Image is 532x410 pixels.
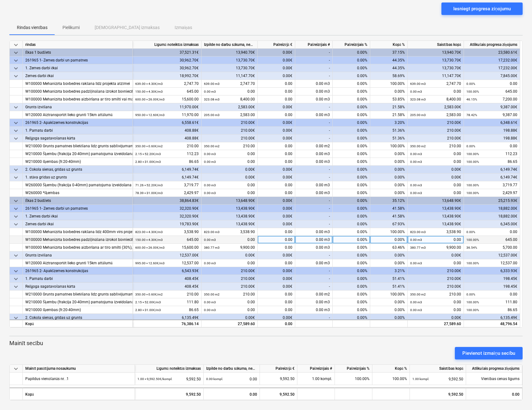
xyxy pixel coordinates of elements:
div: - [295,64,333,72]
div: 0.00€ [258,134,295,142]
div: 210.00€ [408,283,464,290]
div: 13,648.90€ [408,197,464,205]
div: 51.41% [370,275,408,283]
div: Atlikušais progresa ziņojums [466,365,522,373]
div: 7,845.00€ [464,72,520,80]
div: 0.00% [333,290,370,298]
div: 210.00€ [408,119,464,127]
div: 0.00€ [408,166,464,173]
div: Zemes darbi ēkai [25,72,130,80]
div: 13,438.90€ [201,205,258,212]
div: 23,580.61€ [464,49,520,56]
div: 6,333.93€ [464,267,520,275]
div: 12,537.00€ [133,251,201,259]
div: 0.00% [333,205,370,212]
div: 58.69% [370,72,408,80]
div: 0.00% [333,134,370,142]
div: 0.00 [204,88,255,95]
div: 0.00€ [258,314,295,322]
div: 0.00% [370,166,408,173]
div: 0.00% [333,80,370,88]
div: 44.35% [370,64,408,72]
div: 0.00 [258,95,295,103]
div: 0.00% [333,283,370,290]
div: 11,147.70€ [408,72,464,80]
div: 13,438.90€ [201,212,258,220]
div: 0.00 m3 [295,111,333,119]
div: 0.00 m2 [295,290,333,298]
div: 0.00% [333,259,370,267]
div: 0.00 m3 [295,95,333,103]
div: 100.00% [335,373,372,385]
div: 0.00€ [258,173,295,181]
div: 1. Zemes darbi ēkai [25,64,130,72]
div: 0.00% [370,314,408,322]
div: 6,345.00€ [464,220,520,228]
div: 198.88€ [464,134,520,142]
div: - [295,166,333,173]
div: 0.00€ [258,166,295,173]
div: rindas [23,41,133,49]
div: 0.00 [258,111,295,119]
div: 0.00% [370,181,408,189]
div: 0.00% [333,306,370,314]
div: 198.88€ [464,127,520,134]
small: 0.00% [466,82,475,85]
div: 21.58% [370,103,408,111]
div: 0.00€ [201,251,258,259]
div: 0.00% [333,220,370,228]
div: 8,400.00 [410,95,461,103]
div: 13,730.70€ [408,56,464,64]
div: 0.00€ [258,283,295,290]
div: 12,537.00€ [464,251,520,259]
div: Pašreizējais # [297,365,335,373]
div: 0.00% [370,236,408,244]
div: 0.00€ [201,314,258,322]
div: 21.58% [370,111,408,119]
div: 0.00€ [201,166,258,173]
small: 100.00% [466,90,479,93]
span: keyboard_arrow_down [12,213,20,220]
small: 150.00 × 4.30€ / m3 [135,90,163,93]
div: 19,783.90€ [133,220,201,228]
div: W100000 Mehanizēta būvbedres aizbēršana ar tīro smilti vai malsmilti (100%), pēc betonēšanas un h... [25,95,130,103]
span: keyboard_arrow_down [12,197,20,205]
button: Iesniegt progresa ziņojumu [441,2,523,15]
div: 18,992.70€ [133,72,201,80]
div: 0.00 m3 [295,244,333,251]
span: keyboard_arrow_down [12,41,20,49]
div: Izpilde no darbu sākuma, neskaitot kārtējā mēneša izpildi [204,365,260,373]
div: 44.35% [370,56,408,64]
div: 0.00 [466,80,517,88]
div: 0.00% [333,88,370,95]
div: - [295,251,333,259]
small: 639.00 × 4.30€ / m3 [135,82,163,85]
div: - [295,127,333,134]
div: 2,583.00€ [201,103,258,111]
div: 210.00€ [201,267,258,275]
div: 67.93% [370,220,408,228]
div: Izpilde no darbu sākuma, neskaitot kārtējā mēneša izpildi [201,41,258,49]
div: 0.00€ [258,197,295,205]
div: 13,940.70€ [201,49,258,56]
div: 0.00% [333,173,370,181]
div: 0.00 m3 [295,189,333,197]
div: Vienības cenas līgums [466,373,522,385]
div: 37,521.31€ [133,49,201,56]
div: 0.00% [333,95,370,103]
div: 18,882.00€ [464,205,520,212]
small: 0.00 m3 [410,90,422,93]
div: Kopā [23,320,133,327]
span: keyboard_arrow_down [12,72,20,80]
div: - [295,173,333,181]
div: 0.00 [258,259,295,267]
div: 6,543.93€ [133,267,201,275]
div: 51.41% [370,283,408,290]
div: 6,348.61€ [464,119,520,127]
div: 0.00% [333,49,370,56]
small: 639.00 m3 [410,82,426,85]
div: 35.12% [370,197,408,205]
div: 0.00€ [258,205,295,212]
div: Pašreizējā € [258,41,295,49]
div: 37.15% [370,49,408,56]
